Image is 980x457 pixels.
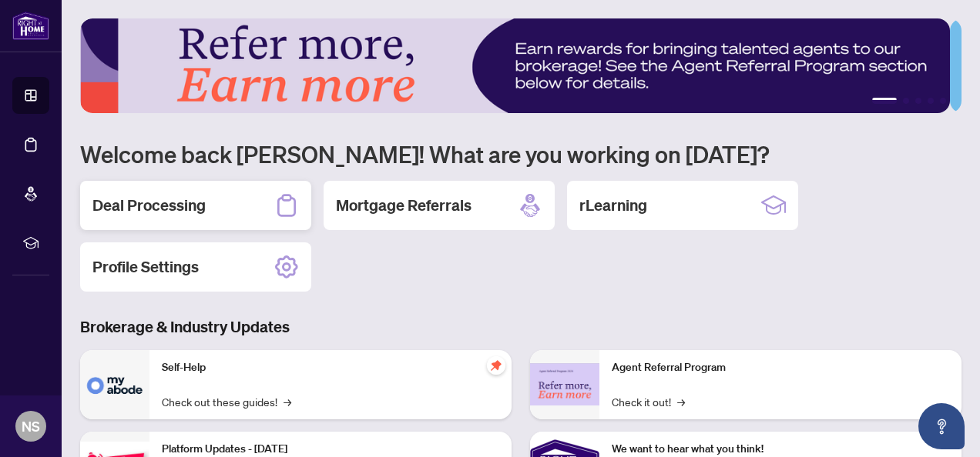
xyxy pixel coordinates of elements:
span: pushpin [487,356,505,375]
img: logo [12,12,49,40]
span: NS [22,415,40,437]
a: Check out these guides!→ [162,393,291,410]
img: Agent Referral Program [530,363,599,405]
span: → [284,393,291,410]
button: Open asap [918,403,965,449]
img: Self-Help [80,350,149,419]
p: Self-Help [162,359,499,376]
button: 2 [903,98,909,104]
h2: Deal Processing [92,195,206,216]
h2: Mortgage Referrals [336,195,472,216]
img: Slide 0 [80,18,950,113]
p: Agent Referral Program [612,359,949,376]
h2: rLearning [579,195,647,216]
button: 1 [872,98,897,104]
button: 4 [928,98,934,104]
a: Check it out!→ [612,393,685,410]
button: 5 [940,98,946,104]
h3: Brokerage & Industry Updates [80,316,962,338]
h1: Welcome back [PERSON_NAME]! What are you working on [DATE]? [80,139,962,168]
button: 3 [915,98,921,104]
span: → [677,393,685,410]
h2: Profile Settings [92,256,199,278]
